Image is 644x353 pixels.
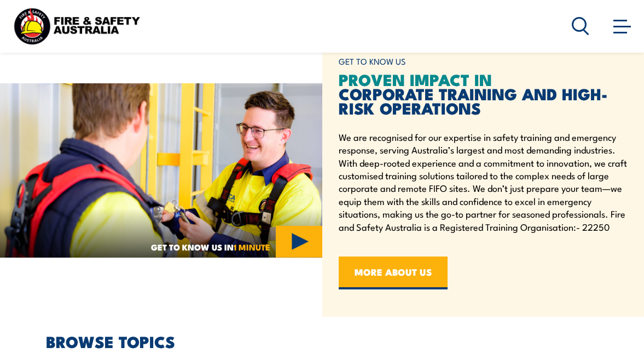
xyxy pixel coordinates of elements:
h6: GET TO KNOW US [339,52,634,72]
a: MORE ABOUT US [339,257,448,289]
span: GET TO KNOW US IN [151,242,270,252]
h2: CORPORATE TRAINING AND HIGH-RISK OPERATIONS [339,72,634,115]
span: PROVEN IMPACT IN [339,66,492,92]
h2: BROWSE TOPICS [46,334,633,348]
strong: 1 MINUTE [234,241,270,253]
p: We are recognised for our expertise in safety training and emergency response, serving Australia’... [339,130,634,233]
